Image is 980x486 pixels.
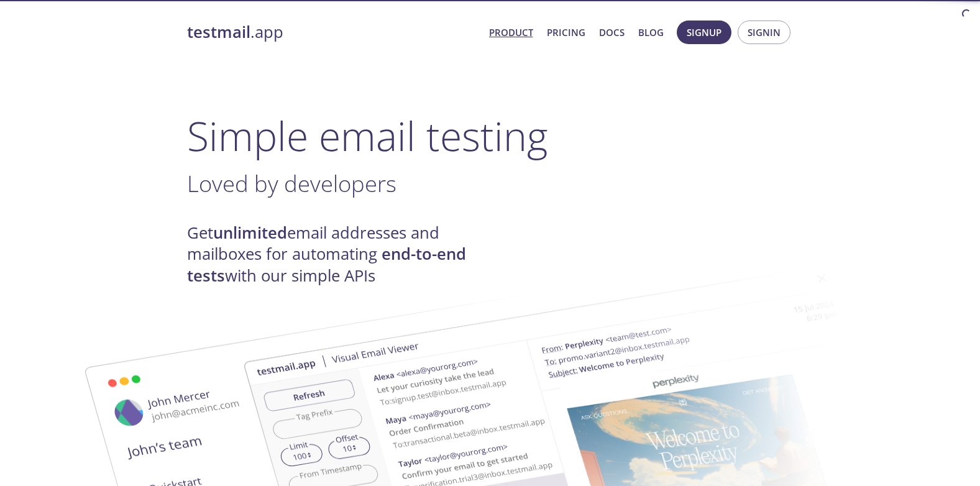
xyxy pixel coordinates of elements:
a: Pricing [547,24,585,40]
span: Loved by developers [187,168,396,199]
a: testmail.app [187,22,479,43]
strong: end-to-end tests [187,243,466,286]
a: Product [489,24,533,40]
span: Signup [687,24,721,40]
strong: testmail [187,21,250,43]
h4: Get email addresses and mailboxes for automating with our simple APIs [187,222,490,287]
a: Blog [638,24,664,40]
strong: unlimited [213,222,287,244]
h1: Simple email testing [187,112,794,160]
button: Signup [677,21,731,44]
button: Signin [738,21,790,44]
a: Docs [599,24,625,40]
span: Signin [748,24,781,40]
